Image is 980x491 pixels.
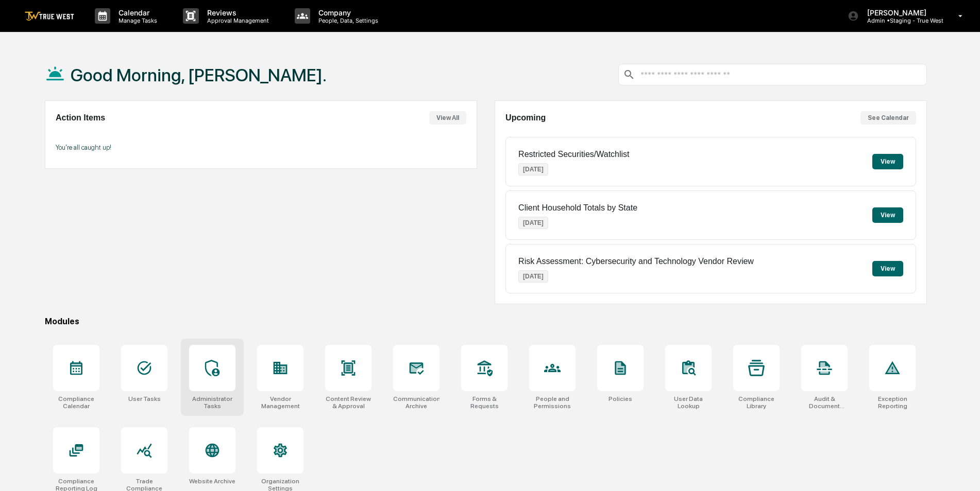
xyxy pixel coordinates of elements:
div: Vendor Management [257,395,303,410]
p: Approval Management [199,17,274,24]
p: Risk Assessment: Cybersecurity and Technology Vendor Review [518,257,754,266]
button: View [872,154,903,169]
p: [DATE] [518,270,548,283]
div: Website Archive [189,478,235,485]
div: People and Permissions [529,395,576,410]
button: View All [429,111,466,125]
div: Compliance Calendar [53,395,99,410]
h2: Action Items [56,113,105,122]
div: Compliance Library [733,395,780,410]
div: Policies [609,395,632,402]
button: See Calendar [860,111,916,125]
p: Calendar [110,8,162,17]
div: Exception Reporting [869,395,916,410]
p: Manage Tasks [110,17,162,24]
button: View [872,261,903,276]
p: Restricted Securities/Watchlist [518,150,629,159]
p: Company [310,8,383,17]
div: Administrator Tasks [189,395,235,410]
h2: Upcoming [505,113,546,122]
div: User Tasks [128,395,161,402]
div: Content Review & Approval [325,395,371,410]
p: Client Household Totals by State [518,203,637,213]
p: Reviews [199,8,274,17]
p: [PERSON_NAME] [859,8,943,17]
p: People, Data, Settings [310,17,383,24]
div: Forms & Requests [461,395,508,410]
p: [DATE] [518,163,548,176]
p: Admin • Staging - True West [859,17,943,24]
p: You're all caught up! [56,144,466,151]
div: User Data Lookup [665,395,712,410]
div: Modules [45,317,927,326]
img: logo [25,11,74,21]
div: Audit & Document Logs [801,395,848,410]
p: [DATE] [518,217,548,229]
h1: Good Morning, [PERSON_NAME]. [71,65,327,85]
button: View [872,207,903,223]
div: Communications Archive [393,395,440,410]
